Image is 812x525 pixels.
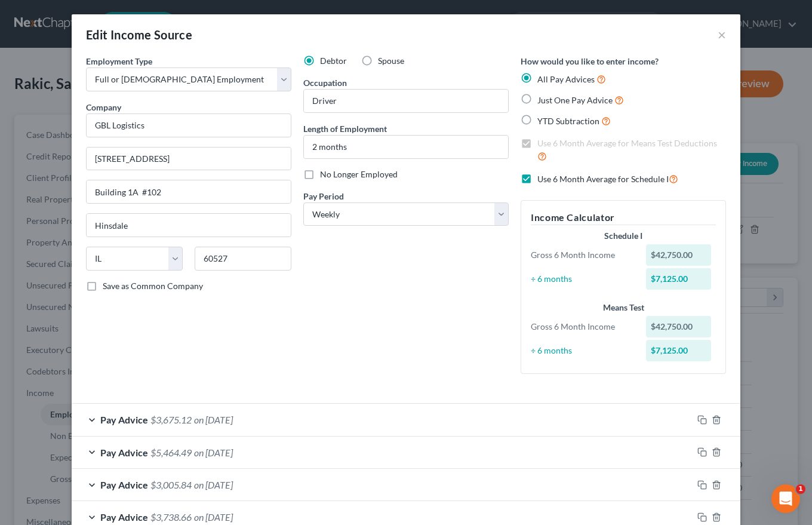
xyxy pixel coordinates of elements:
span: $3,738.66 [150,511,192,523]
span: Company [86,102,121,112]
label: Length of Employment [303,122,387,135]
span: Save as Common Company [103,281,203,291]
div: $42,750.00 [646,244,712,266]
span: on [DATE] [194,414,233,425]
iframe: Intercom live chat [771,484,800,513]
span: Pay Advice [100,414,148,425]
span: Pay Advice [100,479,148,490]
label: How would you like to enter income? [521,55,659,67]
div: Gross 6 Month Income [525,249,640,261]
div: ÷ 6 months [525,273,640,285]
div: $42,750.00 [646,316,712,337]
span: Pay Advice [100,511,148,523]
button: × [718,27,726,42]
div: Means Test [531,302,716,314]
span: $3,005.84 [150,479,192,490]
input: -- [304,90,508,112]
span: Pay Advice [100,447,148,458]
span: $3,675.12 [150,414,192,425]
div: ÷ 6 months [525,345,640,357]
input: Unit, Suite, etc... [87,180,291,203]
span: on [DATE] [194,511,233,523]
div: Edit Income Source [86,26,192,43]
div: $7,125.00 [646,268,712,290]
input: Search company by name... [86,113,291,137]
input: Enter city... [87,214,291,237]
div: Schedule I [531,230,716,242]
span: $5,464.49 [150,447,192,458]
input: ex: 2 years [304,136,508,158]
span: 1 [796,484,805,494]
span: YTD Subtraction [537,116,599,126]
span: No Longer Employed [320,169,398,179]
span: Use 6 Month Average for Means Test Deductions [537,138,717,148]
span: Use 6 Month Average for Schedule I [537,174,669,184]
span: All Pay Advices [537,74,595,84]
h5: Income Calculator [531,210,716,225]
span: Just One Pay Advice [537,95,613,105]
div: $7,125.00 [646,340,712,361]
span: on [DATE] [194,479,233,490]
input: Enter zip... [195,247,291,271]
span: Spouse [378,56,404,66]
label: Occupation [303,76,347,89]
span: on [DATE] [194,447,233,458]
div: Gross 6 Month Income [525,321,640,333]
input: Enter address... [87,148,291,170]
span: Pay Period [303,191,344,201]
span: Debtor [320,56,347,66]
span: Employment Type [86,56,152,66]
